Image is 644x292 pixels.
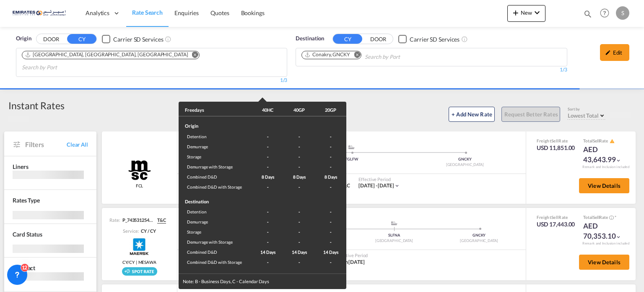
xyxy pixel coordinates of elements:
[325,107,336,113] div: 20GP
[179,172,252,182] td: Combined D&D
[252,217,283,227] td: -
[252,257,283,274] td: -
[323,250,338,255] span: 14 Days
[315,132,346,142] td: -
[179,116,252,132] td: Origin
[252,162,283,172] td: -
[283,257,315,274] td: -
[283,162,315,172] td: -
[315,207,346,217] td: -
[315,142,346,152] td: -
[283,142,315,152] td: -
[283,182,315,192] td: -
[179,102,252,116] th: Freedays
[179,132,252,142] td: Detention
[315,257,346,274] td: -
[283,132,315,142] td: -
[283,207,315,217] td: -
[283,217,315,227] td: -
[252,132,283,142] td: -
[179,162,252,172] td: Demurrage with Storage
[260,250,275,255] span: 14 Days
[179,274,346,289] div: Note: B - Business Days, C - Calendar Days
[179,182,252,192] td: Combined D&D with Storage
[283,152,315,162] td: -
[315,162,346,172] td: -
[252,142,283,152] td: -
[283,237,315,247] td: -
[179,217,252,227] td: Demurrage
[179,247,252,257] td: Combined D&D
[315,237,346,247] td: -
[315,217,346,227] td: -
[179,227,252,237] td: Storage
[325,174,337,179] span: 8 Days
[252,237,283,247] td: -
[315,152,346,162] td: -
[252,207,283,217] td: -
[179,207,252,217] td: Detention
[315,182,346,192] td: -
[179,237,252,247] td: Demurrage with Storage
[262,107,273,113] div: 40HC
[293,107,305,113] div: 40GP
[179,257,252,274] td: Combined D&D with Storage
[252,152,283,162] td: -
[293,174,306,179] span: 8 Days
[179,152,252,162] td: Storage
[252,227,283,237] td: -
[179,192,252,207] td: Destination
[262,174,274,179] span: 8 Days
[283,227,315,237] td: -
[315,227,346,237] td: -
[252,182,283,192] td: -
[179,142,252,152] td: Demurrage
[292,250,307,255] span: 14 Days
